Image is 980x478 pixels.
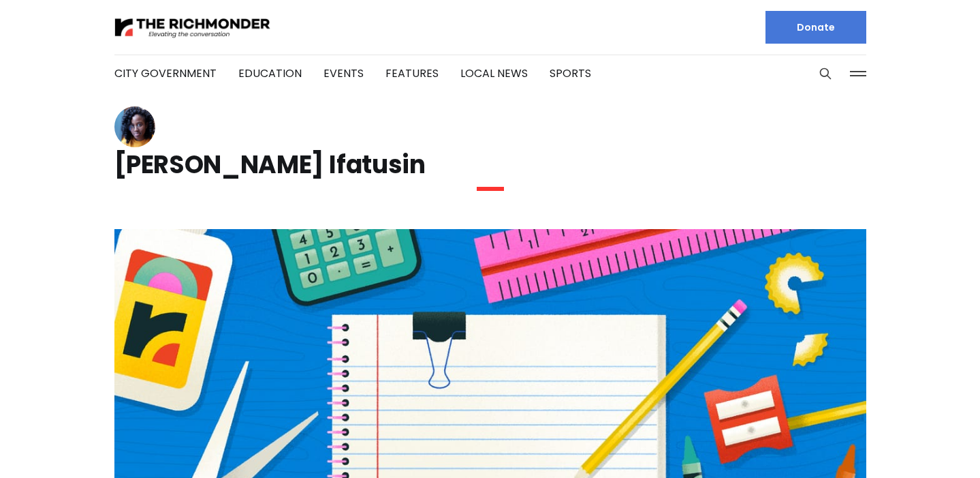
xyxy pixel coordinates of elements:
a: Local News [460,65,528,81]
iframe: portal-trigger [864,411,980,478]
a: City Government [114,65,217,81]
h1: [PERSON_NAME] Ifatusin [114,154,866,176]
button: Search this site [815,63,836,84]
a: Donate [765,11,866,44]
a: Events [323,65,364,81]
a: Education [238,65,302,81]
a: Sports [550,65,591,81]
img: The Richmonder [114,16,271,40]
a: Features [385,65,439,81]
img: Victoria A. Ifatusin [114,106,155,147]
